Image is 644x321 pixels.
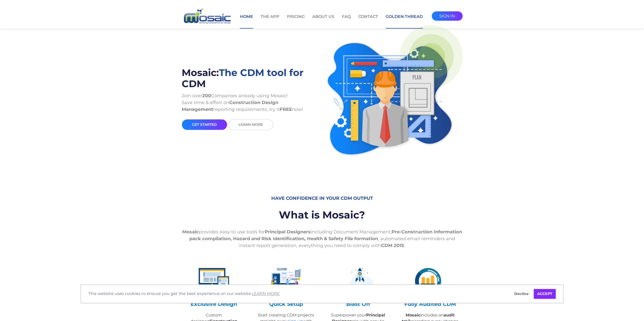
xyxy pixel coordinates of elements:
strong: FREE [280,107,292,112]
img: iocn [343,268,373,291]
p: provides easy to use tools for including Document Management, , automated email reminders and ins... [182,225,463,253]
a: Learn More [228,119,273,130]
strong: Principal Designers [265,229,311,235]
span: The CDM tool for [219,67,303,79]
a: FAQ [342,14,351,28]
strong: Pre-Construction Information pack compilation, Hazard and Risk Identification, Health & Safety Fi... [189,229,462,241]
a: allow cookies [534,289,556,299]
a: About Us [312,14,334,28]
iframe: Chat [622,298,640,317]
strong: CDM 2015 [381,243,404,248]
a: sign in [432,11,463,21]
a: Contact [358,14,378,28]
h4: Quick Setup [256,298,316,310]
h4: Exclusive Design [184,298,244,310]
a: Golden Thread [386,14,423,29]
a: Home [240,14,253,29]
img: logo [182,8,232,25]
img: iocn [199,268,229,291]
p: Join over Companies already using Mosaic! Save time & effort on reporting requirements, try it now! [182,92,318,119]
span: CDM [182,78,206,90]
h4: Fully Audited CDM [401,298,460,310]
h2: What is Mosaic? [182,205,463,225]
strong: 200 [202,93,211,98]
strong: Mosaic [406,313,420,317]
h1: Mosaic: [182,63,318,82]
img: iocn [271,268,301,291]
div: cookieconsent [80,284,564,304]
h6: Have Confidence in your CDM output [182,192,463,205]
a: learn more about cookies [251,290,281,298]
img: iocn [415,268,445,298]
strong: Construction Design Management [182,100,278,112]
span: This website uses cookies to ensure you get the best experience on our website [88,290,507,298]
strong: Mosaic [182,229,199,235]
h4: Blast Off [328,298,388,310]
a: get started [182,119,227,130]
a: deny cookies [511,289,532,299]
a: The App [261,14,279,28]
a: Pricing [287,14,305,28]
